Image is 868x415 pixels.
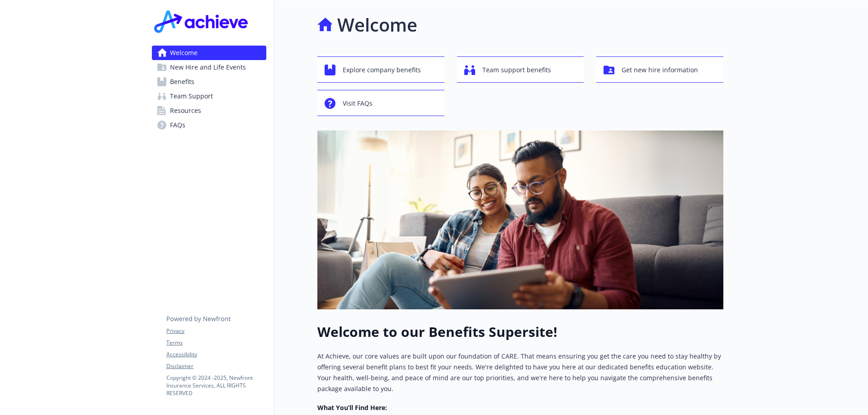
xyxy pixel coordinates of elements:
span: New Hire and Life Events [170,60,246,75]
span: FAQs [170,118,185,132]
span: Benefits [170,75,194,89]
img: overview page banner [317,131,723,309]
p: At Achieve, our core values are built upon our foundation of CARE. That means ensuring you get th... [317,351,723,394]
span: Visit FAQs [343,95,373,112]
strong: What You’ll Find Here: [317,403,387,412]
h1: Welcome [337,11,417,38]
a: Terms [166,339,266,347]
span: Explore company benefits [343,61,421,79]
button: Explore company benefits [317,56,444,83]
a: Privacy [166,327,266,335]
p: Copyright © 2024 - 2025 , Newfront Insurance Services, ALL RIGHTS RESERVED [166,374,266,397]
a: FAQs [152,118,266,132]
span: Resources [170,103,201,118]
button: Get new hire information [596,56,723,83]
a: Accessibility [166,350,266,359]
span: Welcome [170,46,198,60]
button: Team support benefits [457,56,584,83]
a: Disclaimer [166,362,266,370]
a: New Hire and Life Events [152,60,266,75]
a: Benefits [152,75,266,89]
button: Visit FAQs [317,90,444,116]
span: Team support benefits [482,61,551,79]
h1: Welcome to our Benefits Supersite! [317,324,723,340]
a: Team Support [152,89,266,103]
span: Team Support [170,89,213,103]
a: Welcome [152,46,266,60]
a: Resources [152,103,266,118]
span: Get new hire information [622,61,698,79]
